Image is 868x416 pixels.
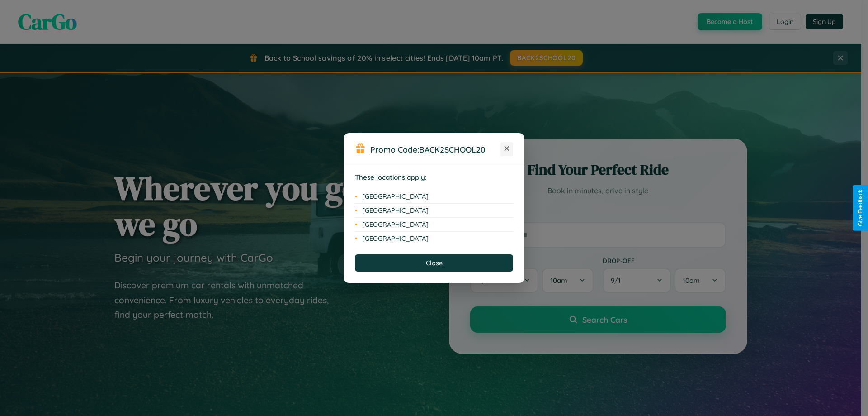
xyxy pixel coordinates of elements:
button: Close [355,254,513,272]
strong: These locations apply: [355,173,427,182]
li: [GEOGRAPHIC_DATA] [355,232,513,245]
div: Give Feedback [857,190,863,226]
li: [GEOGRAPHIC_DATA] [355,218,513,232]
b: BACK2SCHOOL20 [419,144,486,154]
li: [GEOGRAPHIC_DATA] [355,190,513,204]
h3: Promo Code: [370,144,500,154]
li: [GEOGRAPHIC_DATA] [355,204,513,218]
